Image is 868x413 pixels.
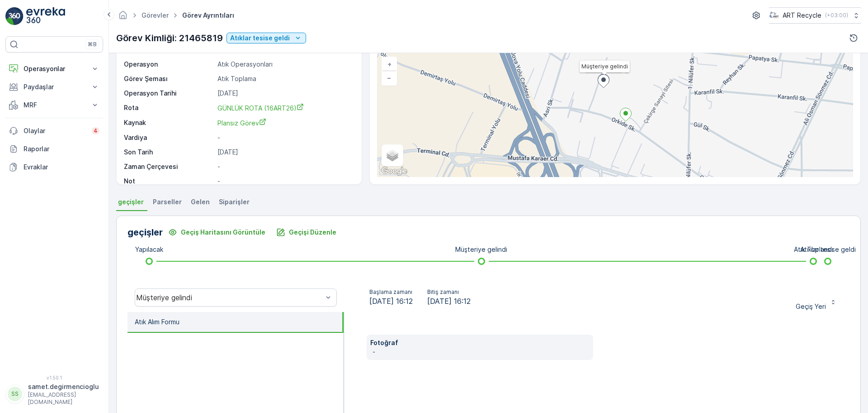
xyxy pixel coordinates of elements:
span: + [387,60,392,68]
p: [EMAIL_ADDRESS][DOMAIN_NAME] [28,391,99,406]
a: GÜNLÜK ROTA (16ART26) [217,103,352,113]
p: Bitiş zamanı [427,288,471,296]
p: - [217,162,352,171]
img: logo [5,7,24,25]
p: Raporlar [24,144,99,154]
div: Müşteriye gelindi [136,293,323,302]
p: Geçiş Haritasını Görüntüle [181,228,265,237]
a: Plansız Görev [217,118,352,128]
button: Geçiş Haritasını Görüntüle [163,225,271,240]
p: [DATE] [217,148,352,157]
p: - [217,177,352,186]
p: Görev Şeması [124,74,214,83]
a: Ana Sayfa [118,14,128,21]
p: 4 [94,127,98,134]
button: Geçiş Yeri [790,290,842,305]
a: Layers [382,145,402,165]
button: SSsamet.degirmencioglu[EMAIL_ADDRESS][DOMAIN_NAME] [5,382,103,406]
p: Atıklar tesise geldi [230,34,290,43]
p: Rota [124,103,214,113]
p: MRF [24,101,85,110]
p: Kaynak [124,118,214,128]
p: Görev Kimliği: 21465819 [116,31,223,45]
p: Fotoğraf [370,338,590,347]
a: Raporlar [5,140,103,158]
p: Müşteriye gelindi [455,245,507,254]
span: v 1.50.1 [5,375,103,380]
p: ( +03:00 ) [825,12,848,19]
p: samet.degirmencioglu [28,382,99,391]
span: [DATE] 16:12 [427,296,471,307]
button: MRF [5,96,103,114]
a: Görevler [142,11,169,19]
p: - [217,133,352,142]
p: Atıklar tesise geldi [800,245,856,254]
p: Operasyon [124,60,214,69]
p: - [373,347,590,356]
p: ⌘B [88,41,97,48]
span: geçişler [118,197,144,206]
p: Son Tarih [124,148,214,157]
p: Paydaşlar [24,82,85,91]
a: Yakınlaştır [382,58,396,71]
p: Vardiya [124,133,214,142]
span: Gelen [191,197,210,206]
a: Evraklar [5,158,103,176]
p: Geçiş Yeri [796,302,826,311]
a: Bu bölgeyi Google Haritalar'da açın (yeni pencerede açılır) [379,165,409,177]
img: image_23.png [769,10,779,20]
p: Olaylar [24,126,86,135]
p: Atık Toplama [217,74,352,83]
p: geçişler [127,226,163,239]
p: [DATE] [217,89,352,98]
p: ART Recycle [783,11,821,20]
a: Uzaklaştır [382,71,396,85]
p: Yapılacak [135,245,163,254]
a: Olaylar4 [5,122,103,140]
span: Görev Ayrıntıları [180,11,236,20]
span: Parseller [153,197,182,206]
p: Atık Toplandı [794,245,833,254]
button: Geçişi Düzenle [271,225,342,240]
span: Siparişler [219,197,250,206]
span: [DATE] 16:12 [369,296,413,307]
p: Atık Operasyonları [217,60,352,69]
span: − [387,74,392,82]
button: ART Recycle(+03:00) [769,7,861,24]
div: SS [8,387,22,401]
button: Atıklar tesise geldi [226,33,306,43]
p: Zaman Çerçevesi [124,162,214,171]
p: Başlama zamanı [369,288,413,296]
img: logo_light-DOdMpM7g.png [26,7,65,25]
p: Not [124,177,214,186]
span: GÜNLÜK ROTA (16ART26) [217,104,304,112]
p: Operasyonlar [24,64,85,73]
span: Plansız Görev [217,119,266,127]
p: Evraklar [24,163,99,172]
p: Atık Alım Formu [135,317,179,327]
p: Geçişi Düzenle [289,228,336,237]
img: Google [379,165,409,177]
button: Operasyonlar [5,60,103,78]
p: Operasyon Tarihi [124,89,214,98]
button: Paydaşlar [5,78,103,96]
